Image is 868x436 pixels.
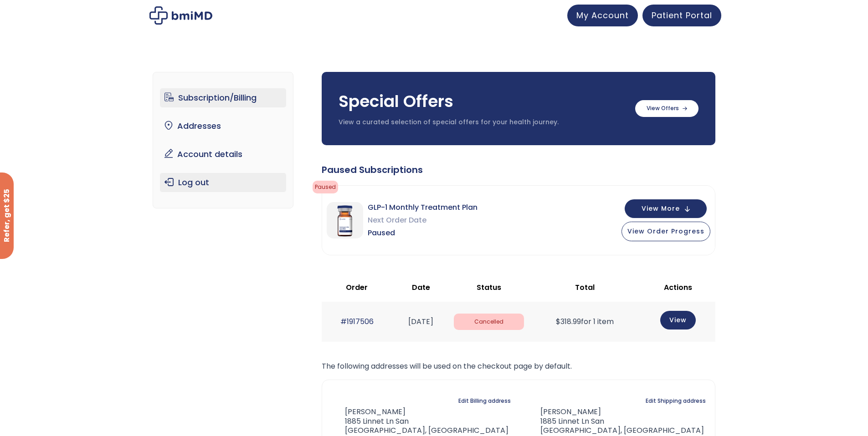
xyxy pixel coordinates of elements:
a: Edit Shipping address [646,395,706,407]
button: View Order Progress [621,222,710,241]
span: 318.99 [556,316,581,327]
a: #1917506 [340,316,374,327]
span: Status [477,282,501,293]
button: View More [625,199,707,218]
span: Patient Portal [652,10,712,21]
span: Paused [313,181,338,193]
span: Actions [664,282,692,293]
a: Patient Portal [642,5,721,26]
span: $ [556,316,560,327]
img: My account [149,6,212,25]
time: [DATE] [408,316,433,327]
td: for 1 item [529,302,641,341]
a: Account details [160,145,286,164]
a: View [660,311,696,330]
p: View a curated selection of special offers for your health journey. [339,118,626,127]
span: Date [412,282,430,293]
a: Subscription/Billing [160,88,286,107]
a: Edit Billing address [458,395,511,407]
a: Addresses [160,117,286,136]
nav: Account pages [153,72,293,208]
a: My Account [567,5,638,26]
span: Total [575,282,595,293]
img: GLP-1 Monthly Treatment Plan [327,202,363,238]
p: The following addresses will be used on the checkout page by default. [322,360,715,373]
span: Next Order Date [368,214,478,227]
span: GLP-1 Monthly Treatment Plan [368,201,478,214]
span: Order [346,282,368,293]
a: Log out [160,173,286,192]
div: Paused Subscriptions [322,163,715,176]
span: View Order Progress [627,227,704,236]
span: Paused [368,227,478,239]
h3: Special Offers [339,90,626,113]
span: View More [642,206,680,212]
span: My Account [576,10,629,21]
span: Cancelled [454,314,524,330]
